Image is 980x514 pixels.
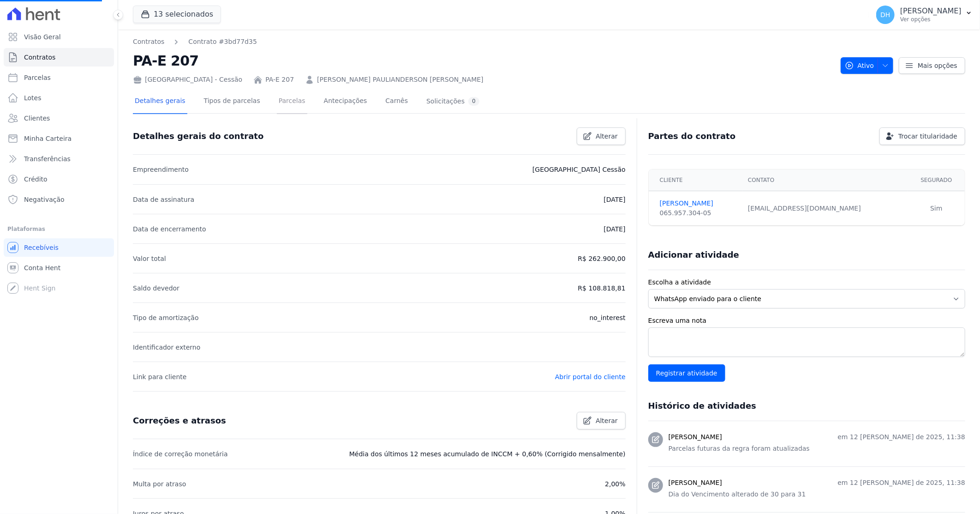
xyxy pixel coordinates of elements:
a: Minha Carteira [4,129,114,148]
th: Segurado [908,169,965,191]
a: Mais opções [899,57,965,74]
h3: Correções e atrasos [133,415,226,426]
span: Minha Carteira [24,134,72,143]
p: Valor total [133,253,166,264]
a: PA-E 207 [265,75,294,85]
p: Ver opções [900,16,962,23]
p: [DATE] [604,224,625,235]
a: Parcelas [277,90,307,114]
p: em 12 [PERSON_NAME] de 2025, 11:38 [837,478,965,488]
p: em 12 [PERSON_NAME] de 2025, 11:38 [837,432,965,442]
a: [PERSON_NAME] [660,199,737,208]
p: [DATE] [604,194,625,205]
p: Empreendimento [133,164,189,175]
p: Link para cliente [133,371,186,382]
a: Trocar titularidade [879,127,965,145]
a: Contratos [4,48,114,67]
a: Alterar [577,127,626,145]
p: Média dos últimos 12 meses acumulado de INCCM + 0,60% (Corrigido mensalmente) [349,448,626,460]
p: no_interest [590,312,626,323]
span: Contratos [24,53,55,62]
h3: [PERSON_NAME] [669,432,722,442]
p: [GEOGRAPHIC_DATA] Cessão [532,164,626,175]
a: Clientes [4,109,114,127]
div: Plataformas [7,224,110,235]
a: Tipos de parcelas [202,90,262,114]
div: Solicitações [426,97,479,106]
span: Lotes [24,93,42,103]
span: Mais opções [918,61,957,70]
h3: Histórico de atividades [648,400,756,411]
p: Data de encerramento [133,224,206,235]
input: Registrar atividade [648,364,725,382]
h3: Detalhes gerais do contrato [133,131,263,142]
p: Data de assinatura [133,194,194,205]
label: Escolha a atividade [648,278,965,287]
span: DH [880,12,890,18]
div: [EMAIL_ADDRESS][DOMAIN_NAME] [748,204,902,213]
a: Recebíveis [4,238,114,257]
th: Contato [742,169,908,191]
p: Saldo devedor [133,283,179,294]
a: Carnês [383,90,410,114]
p: Dia do Vencimento alterado de 30 para 31 [669,490,965,499]
nav: Breadcrumb [133,37,257,47]
p: Identificador externo [133,342,200,353]
a: Detalhes gerais [133,90,187,114]
p: R$ 108.818,81 [578,283,626,294]
h2: PA-E 207 [133,50,833,71]
a: Conta Hent [4,259,114,277]
a: Abrir portal do cliente [555,373,626,381]
td: Sim [908,191,965,226]
span: Trocar titularidade [898,132,957,141]
span: Ativo [845,57,874,74]
p: Índice de correção monetária [133,448,228,460]
span: Transferências [24,154,71,163]
button: Ativo [841,57,894,74]
p: R$ 262.900,00 [578,253,626,264]
nav: Breadcrumb [133,37,833,47]
p: Parcelas futuras da regra foram atualizadas [669,444,965,454]
span: Clientes [24,114,50,123]
button: DH [PERSON_NAME] Ver opções [869,2,980,28]
span: Visão Geral [24,32,61,42]
span: Negativação [24,195,65,204]
span: Conta Hent [24,263,60,272]
span: Recebíveis [24,243,59,252]
p: Multa por atraso [133,478,186,490]
a: Crédito [4,170,114,188]
a: [PERSON_NAME] PAULIANDERSON [PERSON_NAME] [317,75,484,85]
a: Visão Geral [4,28,114,46]
a: Contrato #3bd77d35 [188,37,257,47]
span: Parcelas [24,73,51,82]
button: 13 selecionados [133,6,221,23]
a: Parcelas [4,68,114,87]
p: Tipo de amortização [133,312,199,323]
span: Alterar [596,416,618,425]
h3: [PERSON_NAME] [669,478,722,488]
p: 2,00% [605,478,625,490]
div: 065.957.304-05 [660,208,737,218]
th: Cliente [649,169,742,191]
div: [GEOGRAPHIC_DATA] - Cessão [133,75,242,85]
a: Alterar [577,412,626,429]
div: 0 [468,97,479,106]
label: Escreva uma nota [648,316,965,326]
a: Negativação [4,190,114,209]
a: Transferências [4,150,114,168]
a: Solicitações0 [424,90,481,114]
a: Contratos [133,37,164,47]
h3: Adicionar atividade [648,249,739,260]
span: Alterar [596,132,618,141]
h3: Partes do contrato [648,131,736,142]
a: Lotes [4,89,114,107]
p: [PERSON_NAME] [900,6,962,16]
a: Antecipações [322,90,369,114]
span: Crédito [24,175,48,184]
